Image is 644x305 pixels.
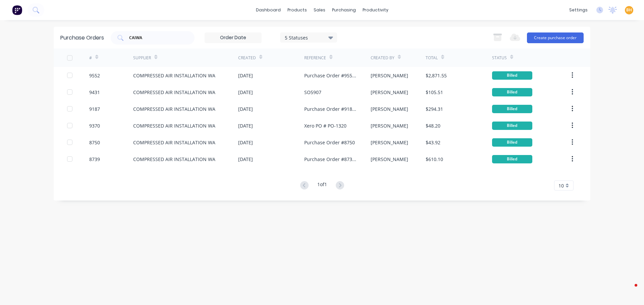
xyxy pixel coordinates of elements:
div: Purchase Order #9187 - COMPRESSED AIR INSTALLATION WA [304,105,357,112]
div: [PERSON_NAME] [371,139,408,146]
div: COMPRESSED AIR INSTALLATION WA [133,105,215,112]
div: sales [310,5,329,15]
div: [PERSON_NAME] [371,89,408,96]
div: Purchase Order #8750 [304,139,355,146]
div: Billed [492,122,532,130]
div: 9552 [89,72,100,79]
div: Supplier [133,55,151,61]
div: Purchase Order #8739 - COMPRESSED AIR INSTALLATION WA [304,156,357,163]
div: settings [566,5,591,15]
div: 9370 [89,122,100,129]
div: 5 Statuses [285,34,333,41]
div: $43.92 [426,139,440,146]
div: COMPRESSED AIR INSTALLATION WA [133,89,215,96]
input: Search purchase orders... [128,34,184,41]
div: $610.10 [426,156,443,163]
div: Purchase Orders [60,34,104,42]
div: 1 of 1 [317,181,327,190]
div: Billed [492,155,532,163]
div: Billed [492,138,532,147]
span: BH [626,7,632,13]
span: 10 [558,182,564,189]
div: [PERSON_NAME] [371,156,408,163]
div: Billed [492,88,532,96]
div: purchasing [329,5,359,15]
div: Status [492,55,507,61]
div: products [284,5,310,15]
div: SO5907 [304,89,321,96]
a: dashboard [253,5,284,15]
div: COMPRESSED AIR INSTALLATION WA [133,139,215,146]
iframe: Intercom live chat [621,282,637,298]
div: Reference [304,55,326,61]
div: [DATE] [238,105,253,112]
div: [DATE] [238,139,253,146]
div: COMPRESSED AIR INSTALLATION WA [133,72,215,79]
div: COMPRESSED AIR INSTALLATION WA [133,122,215,129]
div: 8739 [89,156,100,163]
div: COMPRESSED AIR INSTALLATION WA [133,156,215,163]
div: Billed [492,105,532,113]
input: Order Date [205,33,261,43]
div: [DATE] [238,72,253,79]
div: $2,871.55 [426,72,447,79]
div: 9187 [89,105,100,112]
div: [PERSON_NAME] [371,72,408,79]
div: [PERSON_NAME] [371,122,408,129]
div: Created By [371,55,394,61]
div: # [89,55,92,61]
div: 8750 [89,139,100,146]
div: $105.51 [426,89,443,96]
div: Created [238,55,256,61]
img: Factory [12,5,22,15]
button: Create purchase order [527,32,584,43]
div: [PERSON_NAME] [371,105,408,112]
div: Total [426,55,438,61]
div: Billed [492,71,532,80]
div: [DATE] [238,89,253,96]
div: [DATE] [238,156,253,163]
div: 9431 [89,89,100,96]
div: $294.31 [426,105,443,112]
div: productivity [359,5,392,15]
div: $48.20 [426,122,440,129]
div: Purchase Order #9552 - COMPRESSED AIR INSTALLATION WA [304,72,357,79]
div: Xero PO # PO-1320 [304,122,346,129]
div: [DATE] [238,122,253,129]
